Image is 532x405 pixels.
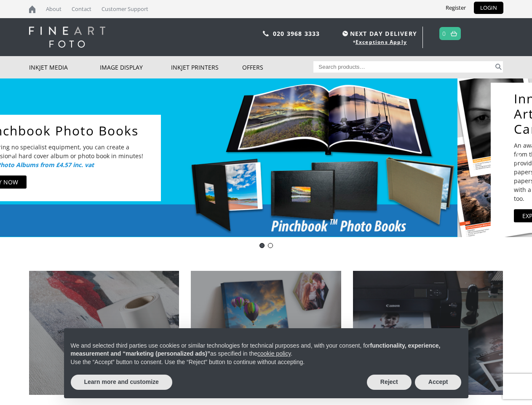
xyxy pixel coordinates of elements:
[451,31,457,36] img: basket.svg
[29,27,105,48] img: logo-white.svg
[259,243,265,248] div: Innova-general
[494,61,503,73] button: Search
[356,38,407,46] a: Exceptions Apply
[71,375,172,390] button: Learn more and customize
[415,375,462,390] button: Accept
[57,321,475,405] div: Notice
[367,375,412,390] button: Reject
[6,151,20,165] img: previous arrow
[258,241,275,250] div: Choose slide to display.
[257,350,291,357] a: cookie policy
[242,56,313,78] a: Offers
[29,56,100,78] a: Inkjet Media
[273,30,320,38] a: 020 3968 3333
[340,29,417,38] span: NEXT DAY DELIVERY
[313,61,494,73] input: Search products…
[29,328,179,337] h2: INKJET MEDIA
[342,31,348,36] img: time.svg
[512,151,526,165] img: next arrow
[71,342,462,358] p: We and selected third parties use cookies or similar technologies for technical purposes and, wit...
[100,56,171,78] a: Image Display
[268,243,273,248] div: pinch book
[71,358,462,367] p: Use the “Accept” button to consent. Use the “Reject” button to continue without accepting.
[71,342,441,357] strong: functionality, experience, measurement and “marketing (personalized ads)”
[439,2,472,14] a: Register
[442,27,446,40] a: 0
[263,31,269,36] img: phone.svg
[171,56,242,78] a: Inkjet Printers
[474,2,503,14] a: LOGIN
